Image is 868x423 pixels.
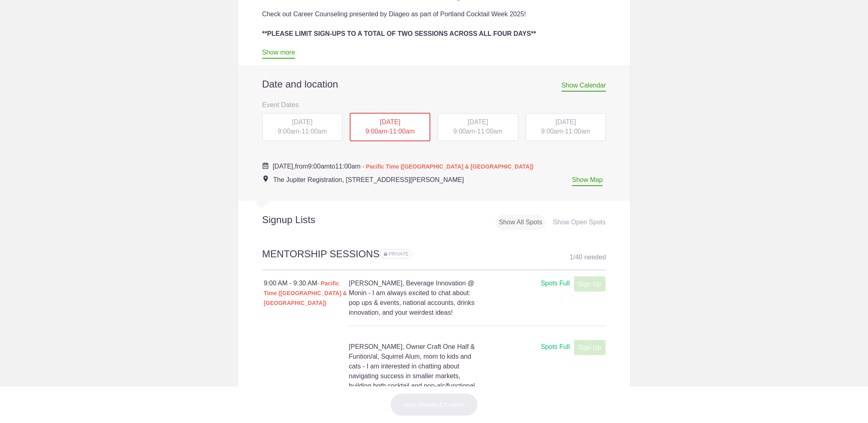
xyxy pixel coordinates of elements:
[262,113,343,141] button: [DATE] 9:00am-11:00am
[384,252,387,256] img: Lock
[541,128,563,135] span: 9:00am
[541,342,570,352] div: Spots Full
[541,278,570,289] div: Spots Full
[262,30,536,37] strong: **PLEASE LIMIT SIGN-UPS TO A TOTAL OF TWO SESSIONS ACROSS ALL FOUR DAYS**
[302,128,327,135] span: 11:00am
[561,82,606,92] span: Show Calendar
[477,128,502,135] span: 11:00am
[525,113,607,141] button: [DATE] 9:00am-11:00am
[264,280,347,306] span: - Pacific Time ([GEOGRAPHIC_DATA] & [GEOGRAPHIC_DATA])
[262,39,606,58] div: We are trying to accommodate as many folks as possible to get the opportunity to connect with a m...
[278,128,299,135] span: 9:00am
[555,118,576,125] span: [DATE]
[263,175,268,182] img: Event location
[468,118,488,125] span: [DATE]
[380,118,400,125] span: [DATE]
[264,278,349,308] div: 9:00 AM - 9:30 AM
[526,113,606,141] div: -
[570,251,606,263] div: 1 40 needed
[453,128,475,135] span: 9:00am
[308,163,329,170] span: 9:00am
[350,113,430,141] div: -
[238,214,369,226] h2: Signup Lists
[384,251,409,257] span: Sign ups for this sign up list are private. Your sign up will be visible only to you and the even...
[550,215,609,230] div: Show Open Spots
[262,247,606,270] h2: MENTORSHIP SESSIONS
[273,163,295,170] span: [DATE],
[262,78,606,90] h2: Date and location
[262,99,606,111] h3: Event Dates
[495,215,546,230] div: Show All Spots
[349,278,477,318] h4: [PERSON_NAME], Beverage Innovation @ Monin - I am always excited to chat about: pop ups & events,...
[389,128,414,135] span: 11:00am
[273,176,464,183] span: The Jupiter Registration, [STREET_ADDRESS][PERSON_NAME]
[262,162,269,169] img: Cal purple
[565,128,590,135] span: 11:00am
[335,163,360,170] span: 11:00am
[390,393,478,416] button: Next: Review & Confirm
[572,176,603,186] a: Show Map
[273,163,534,170] span: from to
[349,112,431,142] button: [DATE] 9:00am-11:00am
[262,49,295,59] a: Show more
[438,113,518,141] div: -
[262,9,606,19] div: Check out Career Counseling presented by Diageo as part of Portland Cocktail Week 2025!
[388,251,409,257] span: PRIVATE
[366,128,387,135] span: 9:00am
[573,254,575,261] span: /
[262,113,343,141] div: -
[437,113,519,141] button: [DATE] 9:00am-11:00am
[292,118,312,125] span: [DATE]
[362,163,533,170] span: - Pacific Time ([GEOGRAPHIC_DATA] & [GEOGRAPHIC_DATA])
